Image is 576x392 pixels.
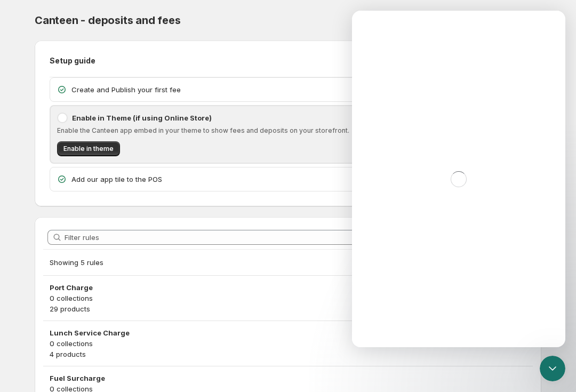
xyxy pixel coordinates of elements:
h3: Fuel Surcharge [50,373,526,383]
h3: Lunch Service Charge [50,327,526,338]
iframe: Intercom live chat [352,11,565,347]
span: Canteen - deposits and fees [35,14,181,27]
p: 29 products [50,303,526,314]
p: Create and Publish your first fee [71,84,519,95]
h2: Setup guide [50,55,95,66]
button: Enable in theme [57,141,120,156]
span: Enable in theme [63,145,114,153]
h3: Port Charge [50,282,526,293]
p: Enable the Canteen app embed in your theme to show fees and deposits on your storefront. [57,126,519,135]
input: Filter rules [65,230,529,245]
span: Showing 5 rules [50,258,103,267]
p: Add our app tile to the POS [71,174,519,185]
p: 0 collections [50,293,526,303]
iframe: Intercom live chat [540,356,565,381]
p: 0 collections [50,338,526,349]
p: 4 products [50,349,526,359]
p: Enable in Theme (if using Online Store) [72,113,519,123]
